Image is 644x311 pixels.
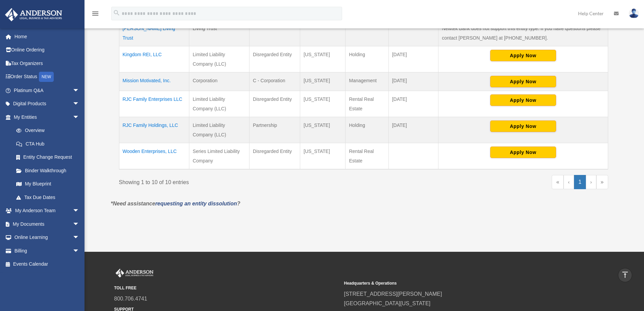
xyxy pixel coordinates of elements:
small: Headquarters & Operations [344,280,569,287]
td: Corporation [189,72,249,91]
a: Next [586,175,596,189]
a: Platinum Q&Aarrow_drop_down [5,84,90,97]
td: Kingdom REI, LLC [119,46,189,72]
span: arrow_drop_down [73,84,86,97]
button: Apply Now [490,94,556,106]
td: Series Limited Liability Company [189,143,249,170]
a: Online Ordering [5,43,90,57]
img: Anderson Advisors Platinum Portal [3,8,64,21]
td: [US_STATE] [300,46,345,72]
td: Disregarded Entity [249,143,300,170]
td: [US_STATE] [300,72,345,91]
a: [STREET_ADDRESS][PERSON_NAME] [344,291,442,297]
a: requesting an entity dissolution [155,201,237,206]
a: Entity Change Request [9,151,86,164]
i: search [113,9,120,17]
em: *Need assistance ? [111,201,240,206]
td: [US_STATE] [300,117,345,143]
a: My Blueprint [9,177,86,191]
td: [US_STATE] [300,91,345,117]
td: Management [345,72,388,91]
a: Home [5,30,90,43]
a: Binder Walkthrough [9,164,86,177]
a: Tax Due Dates [9,191,86,204]
a: menu [91,12,99,18]
a: Tax Organizers [5,57,90,70]
a: My Documentsarrow_drop_down [5,217,90,231]
a: Billingarrow_drop_down [5,244,90,258]
td: Limited Liability Company (LLC) [189,91,249,117]
a: First [552,175,564,189]
td: Disregarded Entity [249,91,300,117]
img: User Pic [629,8,639,18]
td: Wooden Enterprises, LLC [119,143,189,170]
td: RJC Family Holdings, LLC [119,117,189,143]
span: arrow_drop_down [73,217,86,231]
td: Limited Liability Company (LLC) [189,117,249,143]
a: My Entitiesarrow_drop_down [5,110,86,124]
td: [DATE] [388,117,438,143]
td: [PERSON_NAME] Living Trust [119,20,189,46]
td: Holding [345,117,388,143]
span: arrow_drop_down [73,231,86,245]
button: Apply Now [490,120,556,132]
a: Previous [564,175,574,189]
button: Apply Now [490,76,556,87]
td: Mission Motivated, Inc. [119,72,189,91]
td: [DATE] [388,72,438,91]
a: My Anderson Teamarrow_drop_down [5,204,90,218]
a: Events Calendar [5,258,90,271]
button: Apply Now [490,50,556,61]
div: Showing 1 to 10 of 10 entries [119,175,359,187]
a: 1 [574,175,586,189]
span: arrow_drop_down [73,244,86,258]
a: Online Learningarrow_drop_down [5,231,90,244]
td: Partnership [249,117,300,143]
button: Apply Now [490,147,556,158]
span: arrow_drop_down [73,97,86,111]
td: Disregarded Entity [249,46,300,72]
a: Order StatusNEW [5,70,90,84]
td: [US_STATE] [300,143,345,170]
td: C - Corporation [249,72,300,91]
td: Holding [345,46,388,72]
a: CTA Hub [9,137,86,151]
i: menu [91,9,99,18]
a: vertical_align_top [618,268,632,282]
td: [DATE] [388,91,438,117]
td: RJC Family Enterprises LLC [119,91,189,117]
span: arrow_drop_down [73,110,86,124]
a: 800.706.4741 [114,296,147,302]
a: [GEOGRAPHIC_DATA][US_STATE] [344,301,431,306]
div: NEW [39,72,54,82]
td: Living Trust [189,20,249,46]
span: arrow_drop_down [73,204,86,218]
a: Last [596,175,608,189]
td: Limited Liability Company (LLC) [189,46,249,72]
td: Rental Real Estate [345,91,388,117]
a: Overview [9,124,83,137]
a: Digital Productsarrow_drop_down [5,97,90,111]
small: TOLL FREE [114,285,339,292]
td: [DATE] [388,46,438,72]
td: Rental Real Estate [345,143,388,170]
img: Anderson Advisors Platinum Portal [114,269,155,277]
td: Newtek Bank does not support this entity type. If you have questions please contact [PERSON_NAME]... [438,20,608,46]
i: vertical_align_top [621,271,629,279]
